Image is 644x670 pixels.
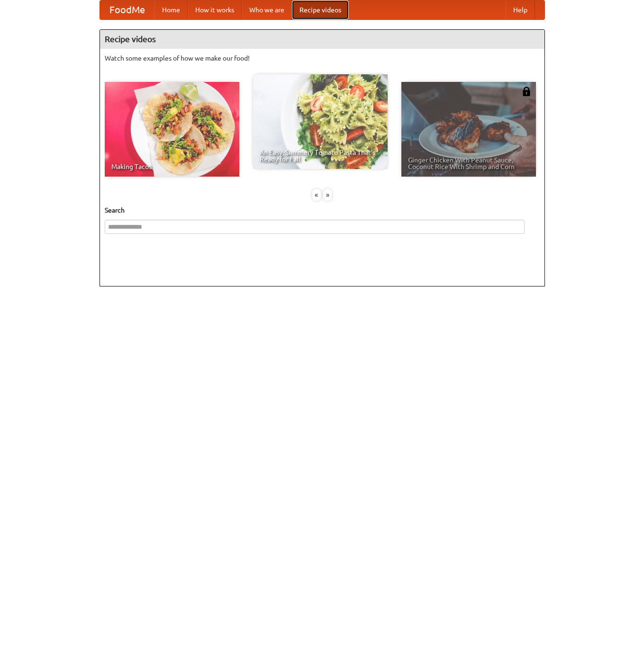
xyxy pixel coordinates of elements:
a: FoodMe [100,0,154,19]
img: 483408.png [522,87,531,96]
a: Home [154,0,188,19]
a: An Easy, Summery Tomato Pasta That's Ready for Fall [253,74,388,169]
a: Help [506,0,535,19]
span: An Easy, Summery Tomato Pasta That's Ready for Fall [260,149,381,162]
h5: Search [105,205,540,215]
p: Watch some examples of how we make our food! [105,54,540,63]
h4: Recipe videos [100,30,544,49]
a: Making Tacos [105,82,239,177]
a: How it works [188,0,242,19]
div: » [323,189,332,201]
div: « [312,189,321,201]
a: Recipe videos [292,0,349,19]
a: Who we are [242,0,292,19]
span: Making Tacos [111,163,233,170]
